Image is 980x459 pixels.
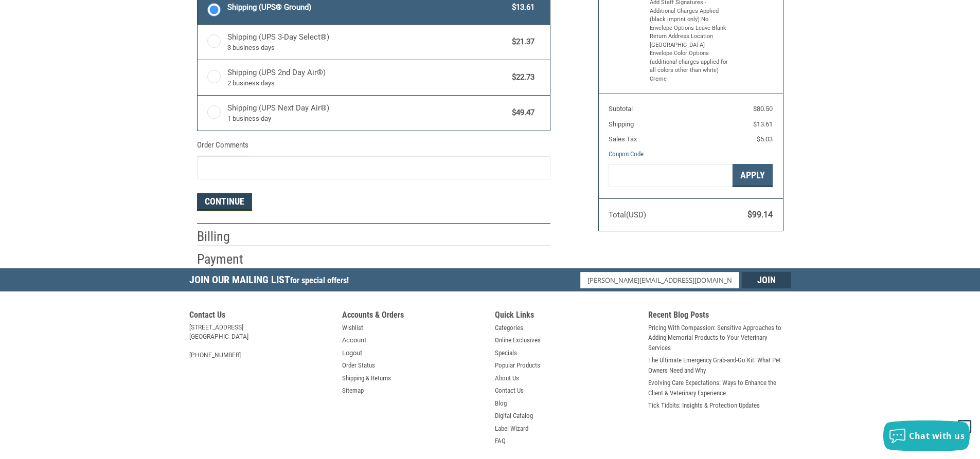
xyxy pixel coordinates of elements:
h5: Quick Links [495,310,638,323]
a: Logout [342,348,362,358]
a: Account [342,335,366,345]
input: Email [580,272,739,288]
span: 1 business day [227,114,507,124]
a: Online Exclusives [495,335,541,345]
li: Envelope Color Options (additional charges applied for all colors other than white) Creme [650,49,729,83]
span: Chat with us [909,430,965,442]
span: $5.03 [757,135,773,143]
address: [STREET_ADDRESS] [GEOGRAPHIC_DATA] [PHONE_NUMBER] [189,323,332,360]
a: About Us [495,373,519,383]
a: Blog [495,398,507,409]
span: Shipping [609,120,634,128]
h2: Payment [197,251,257,268]
span: 3 business days [227,43,507,53]
span: $99.14 [747,210,773,219]
span: $13.61 [753,120,773,128]
a: Shipping & Returns [342,373,391,383]
h5: Accounts & Orders [342,310,485,323]
a: Popular Products [495,360,540,371]
a: Pricing With Compassion: Sensitive Approaches to Adding Memorial Products to Your Veterinary Serv... [648,323,791,353]
span: Subtotal [609,105,633,113]
span: Sales Tax [609,135,637,143]
a: Label Wizard [495,424,528,434]
a: Sitemap [342,385,364,396]
span: $49.47 [507,107,535,119]
button: Chat with us [883,420,970,451]
button: Continue [197,193,252,211]
a: The Ultimate Emergency Grab-and-Go Kit: What Pet Owners Need and Why [648,355,791,375]
span: $80.50 [753,105,773,113]
a: Categories [495,323,523,333]
input: Join [742,272,791,288]
a: Order Status [342,360,375,371]
a: Evolving Care Expectations: Ways to Enhance the Client & Veterinary Experience [648,378,791,398]
a: Coupon Code [609,150,644,158]
a: Specials [495,348,517,358]
span: $13.61 [507,2,535,13]
a: FAQ [495,436,506,446]
button: Apply [733,164,773,187]
h5: Recent Blog Posts [648,310,791,323]
input: Gift Certificate or Coupon Code [609,164,733,187]
h2: Billing [197,228,257,245]
li: Envelope Options Leave Blank [650,24,729,33]
a: Digital Catalog [495,411,533,421]
span: Shipping (UPS 3-Day Select®) [227,31,507,53]
a: Wishlist [342,323,363,333]
span: Shipping (UPS® Ground) [227,2,507,13]
h5: Join Our Mailing List [189,268,354,295]
li: Return Address Location [GEOGRAPHIC_DATA] [650,32,729,49]
span: $21.37 [507,36,535,48]
h5: Contact Us [189,310,332,323]
a: Contact Us [495,385,524,396]
a: Tick Tidbits: Insights & Protection Updates [648,400,760,411]
legend: Order Comments [197,139,248,156]
span: for special offers! [290,276,349,285]
span: 2 business days [227,78,507,88]
span: Shipping (UPS 2nd Day Air®) [227,67,507,88]
span: Shipping (UPS Next Day Air®) [227,102,507,124]
span: Total (USD) [609,210,646,219]
span: $22.73 [507,71,535,83]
